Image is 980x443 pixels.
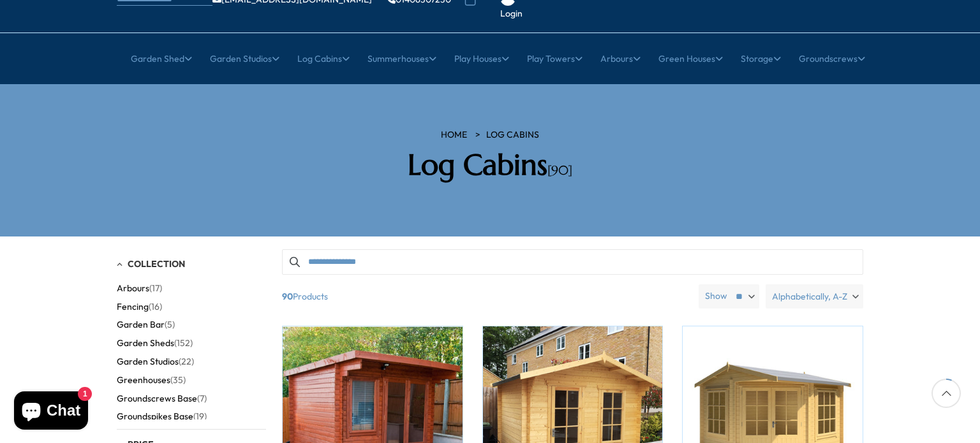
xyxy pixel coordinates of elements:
a: Garden Studios [210,43,279,75]
a: Green Houses [658,43,723,75]
a: Storage [741,43,781,75]
a: Play Towers [527,43,583,75]
label: Alphabetically, A-Z [766,284,863,309]
span: (16) [149,301,162,312]
span: (152) [174,338,193,349]
span: (35) [170,375,186,386]
button: Arbours (17) [117,279,162,298]
button: Garden Studios (22) [117,352,194,371]
span: (22) [179,356,194,367]
span: Greenhouses [117,375,170,386]
button: Fencing (16) [117,298,162,316]
button: Greenhouses (35) [117,371,186,389]
a: Arbours [600,43,641,75]
a: HOME [441,129,467,142]
a: Login [500,8,523,20]
button: Garden Bar (5) [117,316,175,334]
span: (7) [197,393,207,404]
input: Search products [282,249,863,275]
span: Fencing [117,301,149,312]
a: Play Houses [454,43,509,75]
span: Garden Studios [117,356,179,367]
span: [90] [547,163,572,178]
span: Groundscrews Base [117,393,197,404]
a: Garden Shed [131,43,192,75]
span: Alphabetically, A-Z [772,284,847,309]
button: Groundscrews Base (7) [117,389,207,408]
a: Summerhouses [367,43,436,75]
h2: Log Cabins [308,148,672,182]
span: Collection [128,258,185,270]
span: Garden Bar [117,319,165,330]
span: (19) [193,411,207,422]
span: Groundspikes Base [117,411,193,422]
button: Garden Sheds (152) [117,334,193,352]
span: Arbours [117,283,149,294]
span: Products [277,284,694,309]
button: Groundspikes Base (19) [117,407,207,426]
inbox-online-store-chat: Shopify online store chat [10,391,92,433]
a: Log Cabins [486,129,539,142]
span: (5) [165,319,175,330]
span: (17) [149,283,162,294]
label: Show [705,290,727,303]
b: 90 [282,284,293,309]
a: Groundscrews [799,43,865,75]
span: Garden Sheds [117,338,174,349]
a: Log Cabins [297,43,350,75]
